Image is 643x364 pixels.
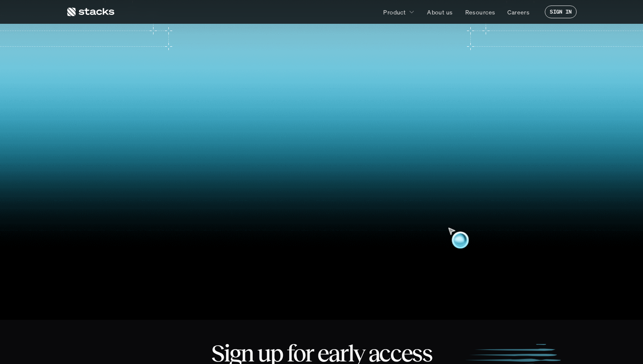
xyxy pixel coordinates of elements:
a: About us [422,4,458,20]
p: SIGN IN [550,9,572,15]
a: SIGN IN [545,6,577,18]
a: Careers [502,4,535,20]
p: Product [383,8,406,17]
p: About us [427,8,452,17]
p: Resources [465,8,495,17]
p: Careers [507,8,529,17]
a: Resources [460,4,501,20]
